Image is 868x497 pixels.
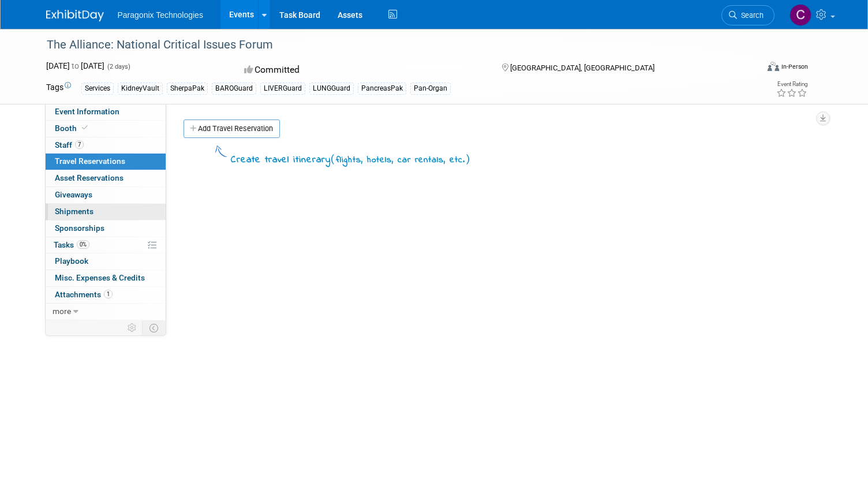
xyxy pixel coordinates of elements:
[46,154,166,170] a: Travel Reservations
[46,270,166,286] a: Misc. Expenses & Credits
[55,290,113,299] span: Attachments
[82,125,88,131] i: Booth reservation complete
[55,190,92,199] span: Giveaways
[184,119,280,138] a: Add Travel Reservation
[510,63,654,72] span: [GEOGRAPHIC_DATA], [GEOGRAPHIC_DATA]
[781,62,808,71] div: In-Person
[46,81,71,95] td: Tags
[55,256,88,266] span: Playbook
[54,240,89,249] span: Tasks
[46,304,166,320] a: more
[331,153,336,165] span: (
[55,173,124,182] span: Asset Reservations
[46,170,166,186] a: Asset Reservations
[75,140,84,149] span: 7
[77,240,89,249] span: 0%
[106,63,130,70] span: (2 days)
[55,124,90,133] span: Booth
[118,10,203,20] span: Paragonix Technologies
[695,60,808,77] div: Event Format
[231,152,470,167] div: Create travel itinerary
[241,60,483,80] div: Committed
[55,223,104,233] span: Sponsorships
[167,83,208,95] div: SherpaPak
[142,320,166,335] td: Toggle Event Tabs
[81,83,114,95] div: Services
[55,107,119,116] span: Event Information
[104,290,113,298] span: 1
[46,287,166,303] a: Attachments1
[465,153,470,165] span: )
[768,62,779,71] img: Format-Inperson.png
[46,187,166,203] a: Giveaways
[46,10,104,21] img: ExhibitDay
[118,83,163,95] div: KidneyVault
[43,35,743,55] div: The Alliance: National Critical Issues Forum
[790,4,811,26] img: Coby Babbs
[55,156,125,166] span: Travel Reservations
[55,273,145,282] span: Misc. Expenses & Credits
[46,137,166,154] a: Staff7
[46,204,166,220] a: Shipments
[46,61,104,70] span: [DATE] [DATE]
[55,140,84,150] span: Staff
[212,83,256,95] div: BAROGuard
[336,154,465,166] span: flights, hotels, car rentals, etc.
[122,320,143,335] td: Personalize Event Tab Strip
[53,307,71,316] span: more
[410,83,451,95] div: Pan-Organ
[46,237,166,253] a: Tasks0%
[260,83,305,95] div: LIVERGuard
[309,83,354,95] div: LUNGGuard
[46,104,166,120] a: Event Information
[55,207,93,216] span: Shipments
[737,11,764,20] span: Search
[46,253,166,270] a: Playbook
[358,83,406,95] div: PancreasPak
[721,5,775,25] a: Search
[46,221,166,237] a: Sponsorships
[46,121,166,137] a: Booth
[776,81,807,87] div: Event Rating
[70,61,81,70] span: to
